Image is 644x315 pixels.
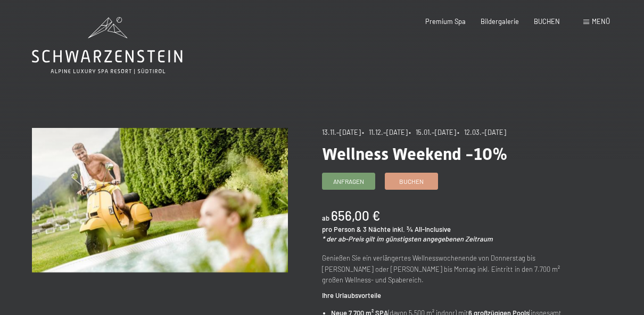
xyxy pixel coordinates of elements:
[333,177,364,186] span: Anfragen
[363,225,391,233] span: 3 Nächte
[32,128,288,272] img: Wellness Weekend -10%
[534,17,560,26] a: BUCHEN
[322,214,329,222] span: ab
[322,291,381,300] strong: Ihre Urlaubsvorteile
[322,253,578,285] p: Genießen Sie ein verlängertes Wellnesswochenende von Donnerstag bis [PERSON_NAME] oder [PERSON_NA...
[392,225,451,233] span: inkl. ¾ All-Inclusive
[481,17,519,26] a: Bildergalerie
[362,128,408,136] span: • 11.12.–[DATE]
[322,128,361,136] span: 13.11.–[DATE]
[399,177,424,186] span: Buchen
[409,128,456,136] span: • 15.01.–[DATE]
[425,17,466,26] a: Premium Spa
[322,235,493,243] em: * der ab-Preis gilt im günstigsten angegebenen Zeitraum
[331,208,380,223] b: 656,00 €
[592,17,610,26] span: Menü
[385,173,437,189] a: Buchen
[322,144,508,164] span: Wellness Weekend -10%
[323,173,375,189] a: Anfragen
[322,225,361,233] span: pro Person &
[457,128,506,136] span: • 12.03.–[DATE]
